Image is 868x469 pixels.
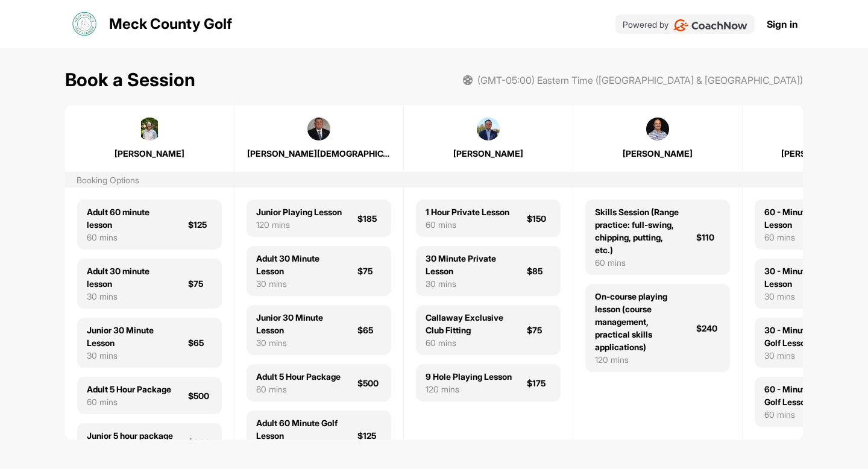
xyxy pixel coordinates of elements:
[65,66,195,93] h1: Book a Session
[595,256,682,269] div: 60 mins
[256,311,343,336] div: Junior 30 Minute Lesson
[357,377,382,389] div: $500
[417,147,560,160] div: [PERSON_NAME]
[256,383,341,395] div: 60 mins
[527,324,551,336] div: $75
[256,218,342,231] div: 120 mins
[527,377,551,389] div: $175
[426,252,512,277] div: 30 Minute Private Lesson
[764,206,851,231] div: 60 - Minute Golf Lesson
[87,429,173,442] div: Junior 5 hour package
[256,277,343,290] div: 30 mins
[138,118,161,140] img: square_29e09460c2532e4988273bfcbdb7e236.jpg
[78,147,221,160] div: [PERSON_NAME]
[527,265,551,277] div: $85
[696,231,720,244] div: $110
[764,408,851,421] div: 60 mins
[623,18,668,31] p: Powered by
[109,13,232,35] p: Meck County Golf
[595,206,682,256] div: Skills Session (Range practice: full-swing, chipping, putting, etc.)
[77,174,139,186] div: Booking Options
[426,277,512,290] div: 30 mins
[256,336,343,349] div: 30 mins
[477,118,500,140] img: square_43d63d875b6a0cb55146152b0ebbdb22.jpg
[87,290,174,303] div: 30 mins
[646,118,669,140] img: square_f2a1511b8fed603321472b69dd7d370b.jpg
[426,383,512,395] div: 120 mins
[767,17,798,31] a: Sign in
[87,231,174,244] div: 60 mins
[595,353,682,366] div: 120 mins
[256,417,343,442] div: Adult 60 Minute Golf Lesson
[87,324,174,349] div: Junior 30 Minute Lesson
[477,73,803,87] span: (GMT-05:00) Eastern Time ([GEOGRAPHIC_DATA] & [GEOGRAPHIC_DATA])
[764,349,851,362] div: 30 mins
[764,383,851,408] div: 60 - Minute Junior Golf Lesson
[426,370,512,383] div: 9 Hole Playing Lesson
[87,395,171,408] div: 60 mins
[188,277,212,290] div: $75
[673,19,747,31] img: CoachNow
[357,324,382,336] div: $65
[426,206,509,218] div: 1 Hour Private Lesson
[764,265,851,290] div: 30 - Minute Golf Lesson
[696,322,720,335] div: $240
[87,265,174,290] div: Adult 30 minute lesson
[71,10,99,39] img: logo
[426,311,512,336] div: Callaway Exclusive Club Fitting
[426,218,509,231] div: 60 mins
[188,436,212,449] div: $360
[256,370,341,383] div: Adult 5 Hour Package
[764,290,851,303] div: 30 mins
[256,206,342,218] div: Junior Playing Lesson
[426,336,512,349] div: 60 mins
[586,147,729,160] div: [PERSON_NAME]
[764,231,851,244] div: 60 mins
[357,429,382,442] div: $125
[87,349,174,362] div: 30 mins
[357,212,382,225] div: $185
[247,147,391,160] div: [PERSON_NAME][DEMOGRAPHIC_DATA]
[764,324,851,349] div: 30 - Minute Junior Golf Lesson
[256,252,343,277] div: Adult 30 Minute Lesson
[87,383,171,395] div: Adult 5 Hour Package
[188,389,212,402] div: $500
[595,290,682,353] div: On-course playing lesson (course management, practical skills applications)
[188,336,212,349] div: $65
[87,206,174,231] div: Adult 60 minute lesson
[188,218,212,231] div: $125
[307,118,330,140] img: square_aa159f7e4bb146cb278356b85c699fcb.jpg
[527,212,551,225] div: $150
[357,265,382,277] div: $75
